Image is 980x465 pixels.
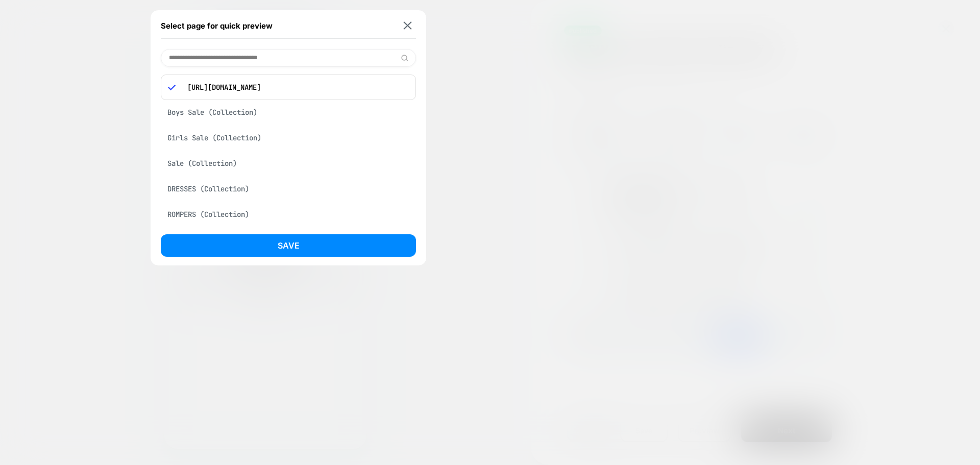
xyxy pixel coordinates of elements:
div: DRESSES (Collection) [161,179,416,199]
img: edit [401,54,408,62]
span: Please choose a different page from the list above. [10,255,192,274]
div: Sale (Collection) [161,154,416,173]
span: The URL that was requested returned a NON-OK status code (404). [10,227,192,245]
img: navigation helm [10,123,192,184]
span: Ahoy Sailor [10,199,192,216]
div: ROMPERS (Collection) [161,205,416,224]
img: close [404,22,412,30]
p: [URL][DOMAIN_NAME] [182,83,409,92]
button: Save [161,234,416,257]
span: Select page for quick preview [161,21,273,31]
div: Boys Sale (Collection) [161,103,416,122]
img: blue checkmark [168,84,176,91]
div: Girls Sale (Collection) [161,128,416,148]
